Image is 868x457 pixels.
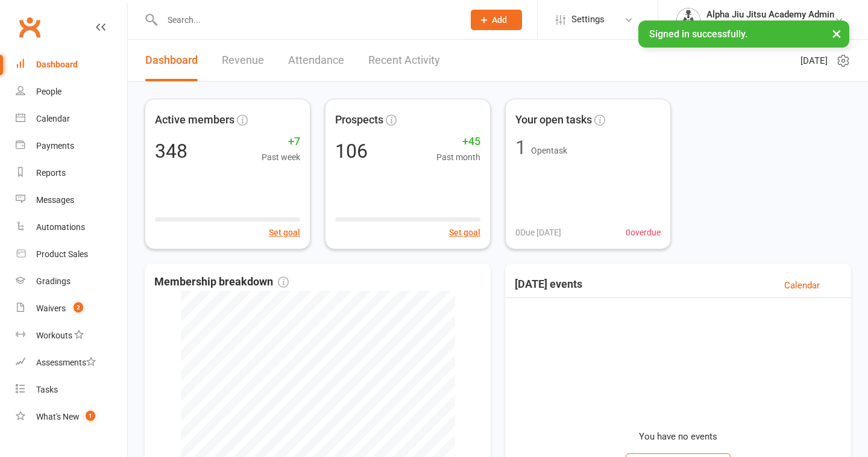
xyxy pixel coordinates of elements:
[16,78,127,105] a: People
[16,214,127,241] a: Automations
[436,133,480,151] span: +45
[14,12,45,42] a: Clubworx
[571,6,605,33] span: Settings
[826,20,848,46] button: ×
[706,9,834,20] div: Alpha Jiu Jitsu Academy Admin
[492,15,507,25] span: Add
[676,8,700,32] img: thumb_image1751406779.png
[639,429,717,444] p: You have no events
[471,10,522,30] button: Add
[16,322,127,349] a: Workouts
[531,146,567,155] span: Open task
[16,295,127,322] a: Waivers 2
[36,222,85,232] div: Automations
[86,411,95,421] span: 1
[288,40,344,81] a: Attendance
[16,51,127,78] a: Dashboard
[36,87,61,96] div: People
[154,273,289,291] span: Membership breakdown
[36,60,78,69] div: Dashboard
[515,278,582,293] h3: [DATE] events
[36,331,72,340] div: Workouts
[36,276,71,286] div: Gradings
[784,278,820,293] a: Calendar
[16,132,127,160] a: Payments
[36,195,74,205] div: Messages
[335,111,383,129] span: Prospects
[515,138,526,157] div: 1
[436,151,480,164] span: Past month
[222,40,264,81] a: Revenue
[16,403,127,431] a: What's New1
[16,187,127,214] a: Messages
[16,376,127,403] a: Tasks
[335,141,368,161] div: 106
[155,111,234,129] span: Active members
[262,151,300,164] span: Past week
[159,11,455,28] input: Search...
[16,268,127,295] a: Gradings
[16,241,127,268] a: Product Sales
[706,20,834,31] div: Alpha Jiu Jitsu Academy
[515,111,592,129] span: Your open tasks
[36,412,80,421] div: What's New
[36,114,70,123] div: Calendar
[16,160,127,187] a: Reports
[36,358,96,367] div: Assessments
[800,54,828,68] span: [DATE]
[16,349,127,376] a: Assessments
[368,40,440,81] a: Recent Activity
[74,302,83,312] span: 2
[36,303,66,313] div: Waivers
[155,141,187,161] div: 348
[649,28,747,40] span: Signed in successfully.
[262,133,300,151] span: +7
[36,385,58,394] div: Tasks
[36,141,74,151] div: Payments
[36,249,88,259] div: Product Sales
[269,226,300,239] button: Set goal
[145,40,198,81] a: Dashboard
[626,226,661,239] span: 0 overdue
[449,226,480,239] button: Set goal
[515,226,561,239] span: 0 Due [DATE]
[16,105,127,132] a: Calendar
[36,168,66,178] div: Reports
